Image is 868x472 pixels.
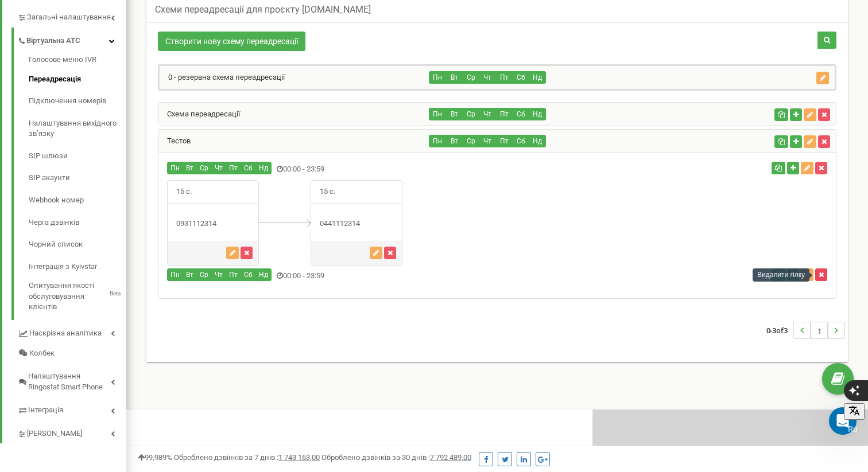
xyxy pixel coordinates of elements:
a: Колбек [17,344,126,364]
a: SIP шлюзи [29,145,126,167]
button: Ср [462,71,479,84]
a: Налаштування Ringostat Smart Phone [17,363,126,397]
div: 0931112314 [168,219,258,229]
a: SIP акаунти [29,167,126,189]
a: 0 - резервна схема переадресації [160,73,285,81]
button: Пн [429,71,446,84]
button: Нд [255,268,272,281]
button: Вт [445,135,463,147]
a: Чорний список [29,233,126,256]
button: Ср [196,162,212,174]
button: Пн [167,162,183,174]
span: Віртуальна АТС [26,36,80,46]
a: Інтеграція з Kyivstar [29,256,126,278]
button: Сб [241,268,256,281]
span: Налаштування Ringostat Smart Phone [28,371,111,392]
h5: Схеми переадресації для проєкту [DOMAIN_NAME] [155,5,371,15]
span: 0-3 3 [766,322,793,339]
button: Нд [255,162,272,174]
button: Вт [183,162,197,174]
button: Пт [495,108,513,120]
button: Вт [183,268,197,281]
button: Сб [512,108,529,120]
button: Нд [529,108,546,120]
button: Пт [495,71,513,84]
span: Інтеграція [28,405,63,416]
button: Пн [429,135,446,147]
a: Опитування якості обслуговування клієнтівBeta [29,278,126,313]
span: 15 с. [168,181,200,203]
button: Чт [211,162,226,174]
li: 1 [811,322,828,339]
a: Переадресація [29,68,126,91]
button: Нд [529,135,546,147]
a: Створити нову схему переадресації [158,32,305,51]
a: Інтеграція [17,397,126,420]
button: Ср [196,268,212,281]
a: Налаштування вихідного зв’язку [29,112,126,145]
span: Наскрізна аналітика [29,328,102,339]
div: 0441112314 [311,219,402,229]
span: of [776,325,784,336]
iframe: Intercom live chat [829,407,857,435]
button: Пт [226,268,241,281]
a: Загальні налаштування [17,4,126,28]
button: Пошук схеми переадресації [817,32,836,49]
button: Сб [512,135,529,147]
a: Черга дзвінків [29,212,126,234]
a: Схема переадресації [158,110,240,118]
button: Сб [512,71,529,84]
button: Вт [445,108,463,120]
button: Вт [445,71,463,84]
button: Чт [479,71,496,84]
div: Видалити гілку [753,268,809,282]
button: Пн [167,268,183,281]
button: Ср [462,108,479,120]
a: Тестов [158,136,191,145]
a: Наскрізна аналітика [17,320,126,344]
a: Webhook номер [29,189,126,212]
nav: ... [766,310,845,350]
button: Сб [241,162,256,174]
span: 15 с. [311,181,344,203]
button: Чт [479,108,496,120]
button: Пт [226,162,241,174]
a: Віртуальна АТС [17,28,126,51]
button: Пн [429,108,446,120]
span: Колбек [29,348,55,359]
button: Чт [211,268,226,281]
button: Чт [479,135,496,147]
a: Підключення номерів [29,90,126,112]
button: Ср [462,135,479,147]
a: Голосове меню IVR [29,54,126,68]
button: Пт [495,135,513,147]
div: 00:00 - 23:59 [158,268,610,284]
div: 00:00 - 23:59 [158,162,610,177]
button: Нд [529,71,546,84]
span: Загальні налаштування [27,12,111,23]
